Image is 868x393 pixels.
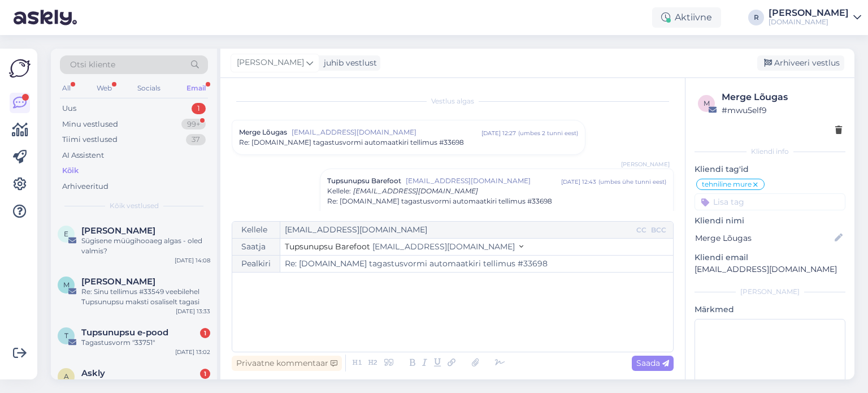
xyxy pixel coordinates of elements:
[181,119,206,130] div: 99+
[62,181,108,192] div: Arhiveeritud
[695,146,845,157] div: Kliendi info
[695,232,832,244] input: Lisa nimi
[94,81,114,96] div: Web
[722,104,842,116] div: # mwu5elf9
[695,215,845,227] p: Kliendi nimi
[481,129,516,137] div: [DATE] 12:27
[769,8,861,27] a: [PERSON_NAME][DOMAIN_NAME]
[695,304,845,316] p: Märkmed
[518,129,578,137] div: ( umbes 2 tunni eest )
[327,187,351,195] span: Kellele :
[81,287,210,307] div: Re: Sinu tellimus #33549 veebilehel Tupsunupsu maksti osaliselt tagasi
[327,176,401,186] span: Tupsunupsu Barefoot
[634,225,649,235] div: CC
[704,99,710,107] span: m
[239,127,287,137] span: Merge Lõugas
[81,368,105,378] span: Askly
[184,81,208,96] div: Email
[200,369,210,379] div: 1
[192,103,206,114] div: 1
[748,10,764,25] div: R
[110,201,159,211] span: Kõik vestlused
[598,178,666,186] div: ( umbes ühe tunni eest )
[621,160,670,169] span: [PERSON_NAME]
[135,81,163,96] div: Socials
[769,18,849,27] div: [DOMAIN_NAME]
[327,196,552,206] span: Re: [DOMAIN_NAME] tagastusvormi automaatkiri tellimus #33698
[81,338,210,348] div: Tagastusvorm "33751"
[60,81,73,96] div: All
[63,280,70,289] span: M
[232,222,280,238] div: Kellele
[9,58,31,79] img: Askly Logo
[237,57,304,69] span: [PERSON_NAME]
[695,193,845,210] input: Lisa tag
[239,137,464,148] span: Re: [DOMAIN_NAME] tagastusvormi automaatkiri tellimus #33698
[176,307,210,316] div: [DATE] 13:33
[81,327,168,338] span: Tupsunupsu e-pood
[81,277,155,287] span: Merli Virroja
[62,150,104,161] div: AI Assistent
[62,134,118,145] div: Tiimi vestlused
[695,163,845,175] p: Kliendi tag'id
[81,226,155,236] span: Evelin Sarap
[62,165,79,176] div: Kõik
[175,256,210,265] div: [DATE] 14:08
[280,256,673,272] input: Write subject here...
[175,348,210,356] div: [DATE] 13:02
[64,331,68,340] span: T
[406,176,561,186] span: [EMAIL_ADDRESS][DOMAIN_NAME]
[81,378,210,388] div: New chat has been assigned to you
[81,236,210,256] div: Sügisene müügihooaeg algas - oled valmis?
[757,55,844,71] div: Arhiveeri vestlus
[232,356,342,371] div: Privaatne kommentaar
[232,96,674,106] div: Vestlus algas
[649,225,669,235] div: BCC
[652,7,721,28] div: Aktiivne
[62,119,118,130] div: Minu vestlused
[695,252,845,264] p: Kliendi email
[353,187,478,195] span: [EMAIL_ADDRESS][DOMAIN_NAME]
[695,264,845,275] p: [EMAIL_ADDRESS][DOMAIN_NAME]
[561,178,596,186] div: [DATE] 12:43
[64,230,68,238] span: E
[70,59,115,71] span: Otsi kliente
[319,57,377,69] div: juhib vestlust
[64,372,69,381] span: A
[722,90,842,104] div: Merge Lõugas
[372,241,515,252] span: [EMAIL_ADDRESS][DOMAIN_NAME]
[200,328,210,338] div: 1
[232,256,280,272] div: Pealkiri
[695,287,845,297] div: [PERSON_NAME]
[769,8,849,18] div: [PERSON_NAME]
[285,241,370,252] span: Tupsunupsu Barefoot
[285,241,523,253] button: Tupsunupsu Barefoot [EMAIL_ADDRESS][DOMAIN_NAME]
[62,103,76,114] div: Uus
[232,239,280,255] div: Saatja
[186,134,206,145] div: 37
[280,222,634,238] input: Recepient...
[702,181,752,188] span: tehniline mure
[292,127,481,137] span: [EMAIL_ADDRESS][DOMAIN_NAME]
[636,358,669,368] span: Saada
